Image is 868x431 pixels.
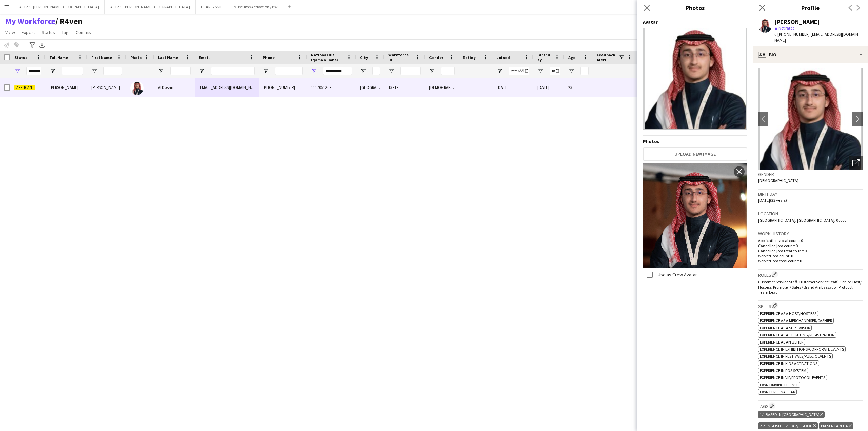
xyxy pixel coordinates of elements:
span: Own Driving License [760,382,798,387]
button: Open Filter Menu [91,68,97,74]
div: [DATE] [533,78,564,97]
span: [DATE] (23 years) [758,198,787,203]
span: Last Name [158,55,178,60]
h3: Tags [758,402,863,409]
p: Cancelled jobs count: 0 [758,243,863,248]
span: R4ven [55,16,82,26]
span: Rating [463,55,476,60]
button: Open Filter Menu [497,68,503,74]
span: [DEMOGRAPHIC_DATA] [758,178,798,183]
span: Feedback Alert [597,52,618,62]
span: View [5,29,15,35]
input: City Filter Input [372,67,380,75]
a: Tag [59,28,72,37]
span: Age [568,55,575,60]
input: First Name Filter Input [103,67,122,75]
p: Worked jobs count: 0 [758,253,863,258]
input: Phone Filter Input [275,67,303,75]
span: Experience in POS System [760,368,806,373]
span: Comms [76,29,91,35]
h4: Avatar [643,19,747,25]
button: F1 ARC25 VIP [196,0,228,14]
input: National ID/ Iqama number Filter Input [323,67,352,75]
h3: Profile [753,3,868,12]
p: Cancelled jobs total count: 0 [758,248,863,253]
button: Open Filter Menu [158,68,164,74]
img: Khalid Al Dosari [130,81,144,95]
span: Email [199,55,210,60]
button: Museums Activation / BWS [228,0,285,14]
div: [EMAIL_ADDRESS][DOMAIN_NAME] [195,78,259,97]
span: Workforce ID [388,52,413,62]
span: Experience as a Host/Hostess [760,311,816,316]
button: AFC27 - [PERSON_NAME][GEOGRAPHIC_DATA] [105,0,196,14]
button: Open Filter Menu [199,68,205,74]
input: Email Filter Input [211,67,255,75]
a: Status [39,28,58,37]
div: [PHONE_NUMBER] [259,78,307,97]
button: Open Filter Menu [429,68,435,74]
div: Presentable A [819,422,853,429]
button: Upload new image [643,147,747,161]
span: Not rated [778,25,795,31]
span: First Name [91,55,112,60]
button: Open Filter Menu [311,68,317,74]
p: Worked jobs total count: 0 [758,258,863,263]
span: [GEOGRAPHIC_DATA], [GEOGRAPHIC_DATA], 00000 [758,218,846,223]
img: Crew avatar [643,28,747,130]
span: Experience in Festivals/Public Events [760,354,831,359]
span: Experience in Kids Activations [760,361,817,366]
div: 23 [564,78,593,97]
span: Photo [130,55,142,60]
input: Last Name Filter Input [170,67,191,75]
div: [PERSON_NAME] [774,19,820,25]
span: Own Personal Car [760,389,795,394]
button: Open Filter Menu [14,68,20,74]
button: Open Filter Menu [388,68,394,74]
span: Status [14,55,27,60]
span: Phone [263,55,275,60]
h3: Photos [637,3,753,12]
h3: Skills [758,302,863,309]
div: [GEOGRAPHIC_DATA] [356,78,384,97]
div: Al Dosari [154,78,195,97]
label: Use as Crew Avatar [656,272,697,278]
div: [PERSON_NAME] [87,78,126,97]
span: Joined [497,55,510,60]
span: Applicant [14,85,35,90]
span: Experience as a Ticketing/Registration [760,332,835,337]
input: Workforce ID Filter Input [400,67,421,75]
button: Open Filter Menu [537,68,544,74]
span: Export [22,29,35,35]
span: Full Name [50,55,68,60]
h3: Birthday [758,191,863,197]
button: AFC27 - [PERSON_NAME][GEOGRAPHIC_DATA] [14,0,105,14]
span: 1117051209 [311,85,331,90]
div: 13919 [384,78,425,97]
h3: Location [758,211,863,217]
span: Experience as a Supervisor [760,325,810,330]
span: Experience in VIP/Protocol Events [760,375,825,380]
p: Applications total count: 0 [758,238,863,243]
div: [DEMOGRAPHIC_DATA] [425,78,459,97]
span: | [EMAIL_ADDRESS][DOMAIN_NAME] [774,32,860,43]
span: Experience as a Merchandiser/Cashier [760,318,832,323]
a: Export [19,28,38,37]
span: National ID/ Iqama number [311,52,344,62]
input: Birthday Filter Input [550,67,560,75]
span: Gender [429,55,443,60]
input: Full Name Filter Input [62,67,83,75]
span: Experience as an Usher [760,339,803,345]
h3: Gender [758,171,863,177]
img: Crew photo 1073542 [643,163,747,268]
input: Gender Filter Input [441,67,455,75]
button: Open Filter Menu [360,68,366,74]
app-action-btn: Advanced filters [28,41,36,49]
button: Open Filter Menu [263,68,269,74]
div: Open photos pop-in [849,156,863,170]
div: [DATE] [493,78,533,97]
button: Open Filter Menu [50,68,56,74]
a: My Workforce [5,16,55,26]
button: Open Filter Menu [568,68,574,74]
span: City [360,55,368,60]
